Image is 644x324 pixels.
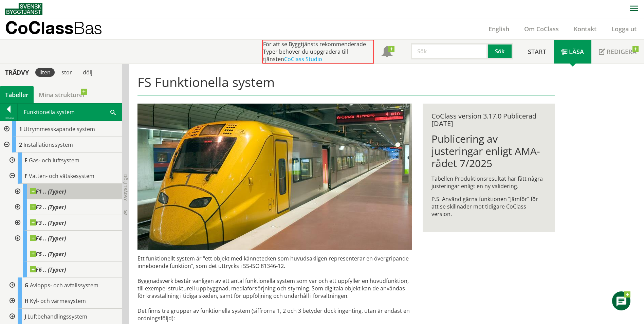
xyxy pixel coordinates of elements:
a: Läsa [554,40,591,64]
div: Gå till informationssidan för CoClass Studio [11,246,122,262]
span: Kyl- och värmesystem [30,297,86,305]
span: Gas- och luftsystem [29,157,79,164]
div: Gå till informationssidan för CoClass Studio [11,199,122,215]
span: F4 .. (Typer) [30,235,66,242]
span: Start [528,48,546,56]
a: Start [520,40,554,64]
div: Funktionella system [18,104,122,121]
span: G [24,282,29,289]
a: Logga ut [604,25,644,33]
span: Installationssystem [23,141,73,148]
img: Svensk Byggtjänst [5,3,42,15]
span: F1 .. (Typer) [30,188,66,195]
div: Gå till informationssidan för CoClass Studio [5,152,122,168]
div: Gå till informationssidan för CoClass Studio [11,215,122,231]
p: P.S. Använd gärna funktionen ”Jämför” för att se skillnader mot tidigare CoClass version. [431,195,546,218]
span: 1 [19,125,22,133]
a: Mina strukturer [34,86,90,103]
span: J [24,313,26,320]
div: Tillbaka [0,115,17,121]
span: F5 .. (Typer) [30,251,66,257]
span: Vatten- och vätskesystem [29,172,94,180]
button: Sök [488,43,513,59]
span: E [24,157,27,164]
div: stor [57,68,76,77]
span: F3 .. (Typer) [30,219,66,226]
div: Gå till informationssidan för CoClass Studio [5,293,122,309]
a: English [481,25,517,33]
span: Dölj trädvy [123,174,128,201]
span: Redigera [607,48,637,56]
a: CoClass Studio [284,55,322,63]
h1: Publicering av justeringar enligt AMA-rådet 7/2025 [431,133,546,169]
span: F [24,172,27,180]
span: Notifikationer [382,47,392,58]
div: Gå till informationssidan för CoClass Studio [5,277,122,293]
span: Avlopps- och avfallssystem [30,282,98,289]
span: F6 .. (Typer) [30,266,66,273]
div: Gå till informationssidan för CoClass Studio [11,262,122,277]
span: Utrymmesskapande system [23,125,95,133]
p: CoClass [5,24,102,32]
p: Tabellen Produktionsresultat har fått några justeringar enligt en ny validering. [431,175,546,190]
h1: FS Funktionella system [137,74,555,95]
a: CoClassBas [5,18,117,39]
span: Sök i tabellen [110,108,116,115]
div: liten [35,68,55,77]
a: Om CoClass [517,25,566,33]
span: 2 [19,141,22,148]
span: Bas [73,18,102,38]
span: Läsa [569,48,584,56]
a: Redigera [591,40,644,64]
div: Gå till informationssidan för CoClass Studio [11,231,122,246]
div: CoClass version 3.17.0 Publicerad [DATE] [431,112,546,127]
div: För att se Byggtjänsts rekommenderade Typer behöver du uppgradera till tjänsten [262,40,374,64]
span: H [24,297,29,305]
a: Kontakt [566,25,604,33]
input: Sök [411,43,488,59]
div: Gå till informationssidan för CoClass Studio [11,184,122,199]
div: dölj [79,68,96,77]
span: F2 .. (Typer) [30,204,66,211]
div: Trädvy [1,69,33,76]
span: Luftbehandlingssystem [27,313,87,320]
img: arlanda-express-2.jpg [137,104,412,250]
div: Gå till informationssidan för CoClass Studio [5,168,122,277]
